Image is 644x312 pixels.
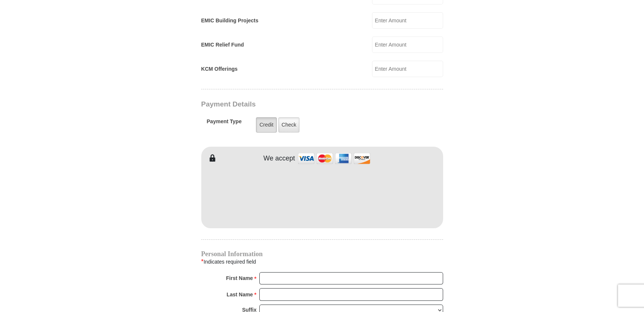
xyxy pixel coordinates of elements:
h4: We accept [263,155,295,163]
h5: Payment Type [207,118,242,128]
label: EMIC Relief Fund [201,41,244,49]
h4: Personal Information [201,251,443,257]
input: Enter Amount [372,12,443,29]
strong: Last Name [227,289,253,300]
img: credit cards accepted [297,150,371,166]
label: EMIC Building Projects [201,17,259,25]
input: Enter Amount [372,36,443,53]
h3: Payment Details [201,100,391,109]
label: KCM Offerings [201,65,238,73]
input: Enter Amount [372,61,443,77]
strong: First Name [226,273,253,283]
label: Credit [256,117,276,133]
div: Indicates required field [201,257,443,267]
label: Check [278,117,300,133]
